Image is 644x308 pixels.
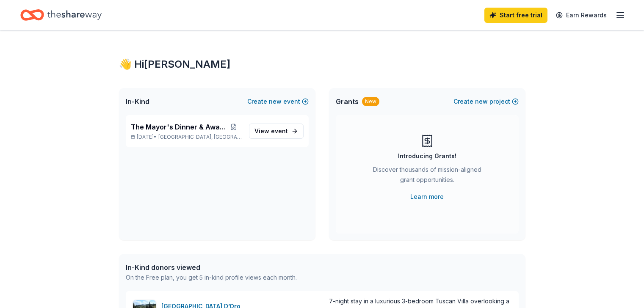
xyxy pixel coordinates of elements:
[254,126,288,136] span: View
[269,96,282,107] span: new
[158,134,242,140] span: [GEOGRAPHIC_DATA], [GEOGRAPHIC_DATA]
[126,262,297,272] div: In-Kind donors viewed
[484,8,547,23] a: Start free trial
[247,96,309,107] button: Createnewevent
[336,96,359,107] span: Grants
[453,96,519,107] button: Createnewproject
[119,58,525,71] div: 👋 Hi [PERSON_NAME]
[271,127,288,135] span: event
[398,151,456,161] div: Introducing Grants!
[126,96,149,107] span: In-Kind
[370,165,485,188] div: Discover thousands of mission-aligned grant opportunities.
[131,134,242,140] p: [DATE] •
[20,5,102,25] a: Home
[362,97,379,106] div: New
[249,124,304,139] a: View event
[126,272,297,283] div: On the Free plan, you get 5 in-kind profile views each month.
[475,96,488,107] span: new
[131,122,226,132] span: The Mayor's Dinner & Awards
[551,8,612,23] a: Earn Rewards
[410,192,444,202] a: Learn more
